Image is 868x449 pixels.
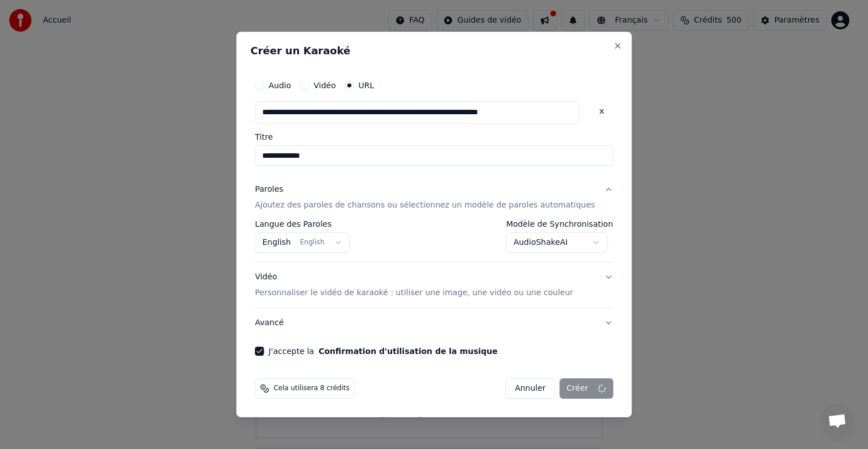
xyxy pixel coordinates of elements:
label: Titre [255,133,613,141]
div: Paroles [255,184,283,195]
button: ParolesAjoutez des paroles de chansons ou sélectionnez un modèle de paroles automatiques [255,175,613,220]
div: ParolesAjoutez des paroles de chansons ou sélectionnez un modèle de paroles automatiques [255,220,613,262]
button: J'accepte la [319,347,498,355]
span: Cela utilisera 8 crédits [274,384,349,393]
p: Personnaliser le vidéo de karaoké : utiliser une image, une vidéo ou une couleur [255,287,573,299]
button: Avancé [255,308,613,338]
p: Ajoutez des paroles de chansons ou sélectionnez un modèle de paroles automatiques [255,200,595,211]
label: Vidéo [314,81,336,89]
label: URL [358,81,374,89]
div: Vidéo [255,271,573,299]
label: Audio [268,81,291,89]
button: VidéoPersonnaliser le vidéo de karaoké : utiliser une image, une vidéo ou une couleur [255,262,613,308]
label: J'accepte la [268,347,497,355]
button: Annuler [505,378,555,399]
h2: Créer un Karaoké [250,46,618,56]
label: Langue des Paroles [255,220,350,228]
label: Modèle de Synchronisation [506,220,613,228]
